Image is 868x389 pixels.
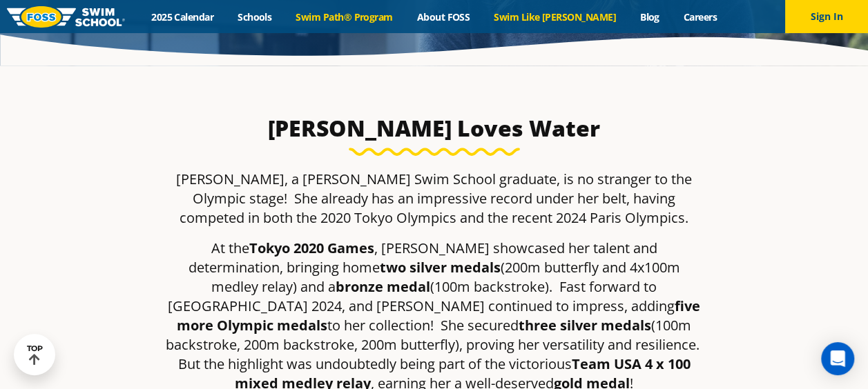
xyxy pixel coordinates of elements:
[405,10,482,23] a: About FOSS
[249,239,374,257] strong: Tokyo 2020 Games
[380,258,501,277] strong: two silver medals
[482,10,628,23] a: Swim Like [PERSON_NAME]
[165,170,704,228] p: [PERSON_NAME], a [PERSON_NAME] Swim School graduate, is no stranger to the Olympic stage! She alr...
[821,342,854,375] div: Open Intercom Messenger
[671,10,729,23] a: Careers
[7,6,125,28] img: FOSS Swim School Logo
[247,114,622,142] h3: [PERSON_NAME] Loves Water
[177,297,700,335] strong: five more Olympic medals
[27,344,43,366] div: TOP
[139,10,226,23] a: 2025 Calendar
[519,316,651,335] strong: three silver medals
[336,277,430,296] strong: bronze medal
[226,10,284,23] a: Schools
[284,10,405,23] a: Swim Path® Program
[628,10,671,23] a: Blog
